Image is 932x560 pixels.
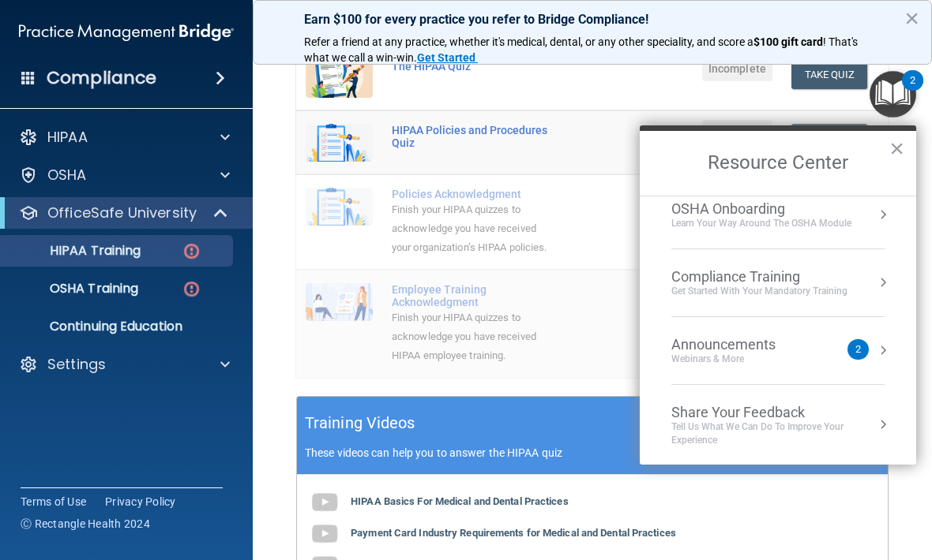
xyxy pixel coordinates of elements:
div: The HIPAA Quiz [392,60,554,73]
p: HIPAA [47,128,88,147]
div: Employee Training Acknowledgment [392,283,554,308]
a: Settings [19,355,230,374]
strong: $100 gift card [753,35,823,48]
div: Resource Center [640,125,916,465]
div: Compliance Training [671,268,847,286]
div: Finish your HIPAA quizzes to acknowledge you have received your organization’s HIPAA policies. [392,200,554,257]
div: Tell Us What We Can Do to Improve Your Experience [671,420,885,447]
a: HIPAA [19,128,230,147]
button: Open Resource Center, 2 new notifications [870,71,916,118]
div: 2 [910,80,915,101]
h2: Resource Center [640,131,916,196]
img: gray_youtube_icon.38fcd6cc.png [309,487,340,518]
p: OfficeSafe University [47,203,197,222]
a: OSHA [19,166,230,185]
span: Incomplete [702,120,772,145]
a: OfficeSafe University [19,203,229,222]
span: Ⓒ Rectangle Health 2024 [21,516,150,532]
div: OSHA Onboarding [671,200,851,218]
p: Earn $100 for every practice you refer to Bridge Compliance! [304,12,881,27]
p: OSHA Training [10,281,138,297]
p: Settings [47,355,106,374]
div: Finish your HIPAA quizzes to acknowledge you have received HIPAA employee training. [392,308,554,365]
div: Learn your way around the OSHA module [671,217,851,230]
p: OSHA [47,166,87,185]
button: Close [904,6,919,31]
strong: Get Started [417,51,475,64]
p: HIPAA Training [10,243,141,259]
div: Webinars & More [671,353,807,366]
img: danger-circle.6113f641.png [182,279,201,299]
button: Close [889,136,904,161]
div: Get Started with your mandatory training [671,285,847,298]
span: Incomplete [702,56,772,81]
h5: Training Videos [305,409,415,437]
a: Privacy Policy [105,494,176,510]
span: Refer a friend at any practice, whether it's medical, dental, or any other speciality, and score a [304,35,753,48]
button: Take Quiz [791,60,867,89]
b: HIPAA Basics For Medical and Dental Practices [351,495,569,507]
p: Continuing Education [10,319,226,334]
span: ! That's what we call a win-win. [304,35,860,64]
img: PMB logo [19,17,234,48]
a: Get Started [417,51,478,64]
img: danger-circle.6113f641.png [182,241,201,261]
p: These videos can help you to answer the HIPAA quiz [305,446,880,459]
img: gray_youtube_icon.38fcd6cc.png [309,518,340,550]
button: Take Quiz [791,124,867,153]
div: HIPAA Policies and Procedures Quiz [392,124,554,149]
h4: Compliance [47,67,156,89]
a: Terms of Use [21,494,86,510]
div: Announcements [671,336,807,353]
div: Policies Acknowledgment [392,188,554,200]
div: Share Your Feedback [671,404,885,421]
b: Payment Card Industry Requirements for Medical and Dental Practices [351,527,676,539]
